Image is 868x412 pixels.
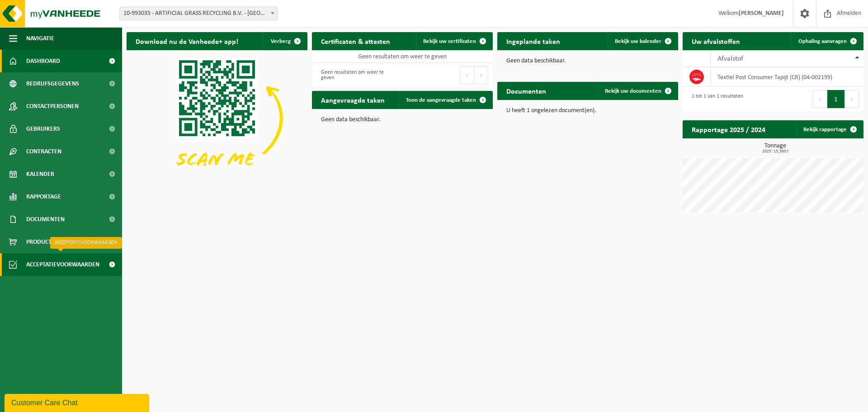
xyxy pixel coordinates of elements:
strong: [PERSON_NAME] [739,10,784,17]
span: Toon de aangevraagde taken [406,97,476,103]
p: Geen data beschikbaar. [321,117,484,123]
div: Geen resultaten om weer te geven [316,65,398,85]
a: Toon de aangevraagde taken [399,91,492,109]
td: Textiel Post Consumer Tapijt (CR) (04-002199) [711,67,863,87]
span: Afvalstof [717,55,743,62]
a: Bekijk uw documenten [598,82,677,100]
h2: Uw afvalstoffen [683,32,749,50]
span: Kalender [26,163,54,185]
iframe: chat widget [5,392,151,412]
span: 10-993035 - ARTIFICIAL GRASS RECYCLING B.V. - AMSTERDAM [119,7,278,20]
a: Bekijk uw kalender [608,32,677,50]
h2: Rapportage 2025 / 2024 [683,120,774,138]
a: Bekijk rapportage [796,120,863,138]
button: Previous [813,90,827,108]
span: 10-993035 - ARTIFICIAL GRASS RECYCLING B.V. - AMSTERDAM [120,7,277,20]
span: Contactpersonen [26,95,79,118]
span: Ophaling aanvragen [798,38,847,44]
span: Bekijk uw kalender [615,38,661,44]
span: Navigatie [26,27,54,50]
h2: Ingeplande taken [497,32,569,50]
span: Verberg [271,38,291,44]
span: Product Shop [26,231,67,253]
h2: Aangevraagde taken [312,91,394,109]
h2: Certificaten & attesten [312,32,399,50]
img: Download de VHEPlus App [127,50,307,186]
span: Bedrijfsgegevens [26,72,79,95]
p: U heeft 1 ongelezen document(en). [506,108,669,114]
span: Documenten [26,208,65,231]
span: Contracten [26,140,61,163]
a: Ophaling aanvragen [791,32,863,50]
h3: Tonnage [687,143,863,154]
h2: Download nu de Vanheede+ app! [127,32,247,50]
button: Next [474,66,488,84]
span: Bekijk uw documenten [605,88,661,94]
span: Acceptatievoorwaarden [26,253,99,276]
button: Verberg [264,32,307,50]
p: Geen data beschikbaar. [506,58,669,64]
span: Gebruikers [26,118,60,140]
button: Previous [460,66,474,84]
button: 1 [827,90,845,108]
a: Bekijk uw certificaten [416,32,492,50]
h2: Documenten [497,82,555,99]
td: Geen resultaten om weer te geven [312,50,493,63]
span: Dashboard [26,50,60,72]
button: Next [845,90,859,108]
span: Bekijk uw certificaten [423,38,476,44]
div: 1 tot 1 van 1 resultaten [687,89,743,109]
span: 2025: 15,360 t [687,149,863,154]
span: Rapportage [26,185,61,208]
